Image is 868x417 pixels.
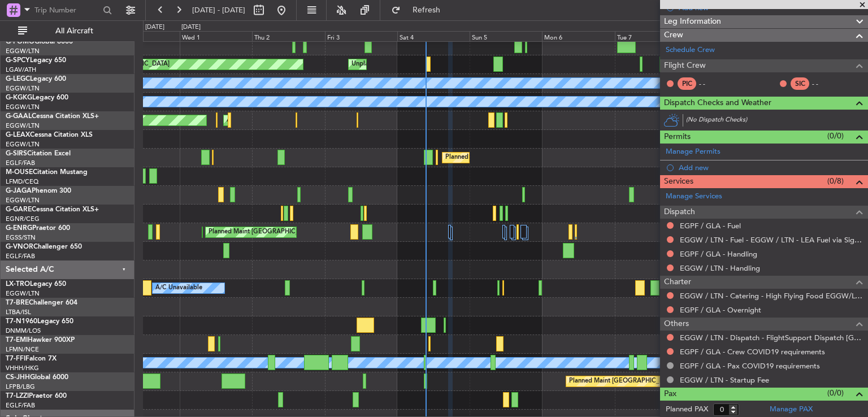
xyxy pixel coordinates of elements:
[680,291,862,301] a: EGGW / LTN - Catering - High Flying Food EGGW/LTN
[6,225,70,232] a: G-ENRGPraetor 600
[678,77,696,90] div: PIC
[6,76,66,82] a: G-LEGCLegacy 600
[680,305,761,315] a: EGPF / GLA - Overnight
[6,374,68,381] a: CS-JHHGlobal 6000
[445,149,623,166] div: Planned Maint [GEOGRAPHIC_DATA] ([GEOGRAPHIC_DATA])
[827,387,844,399] span: (0/0)
[6,374,30,381] span: CS-JHH
[6,113,99,120] a: G-GAALCessna Citation XLS+
[6,84,40,93] a: EGGW/LTN
[325,31,397,41] div: Fri 3
[6,393,29,399] span: T7-LZZI
[155,280,202,297] div: A/C Unavailable
[6,244,33,250] span: G-VNOR
[6,159,35,167] a: EGLF/FAB
[252,31,324,41] div: Thu 2
[6,225,32,232] span: G-ENRG
[6,233,36,242] a: EGSS/STN
[6,76,30,82] span: G-LEGC
[6,169,88,176] a: M-OUSECitation Mustang
[569,373,747,390] div: Planned Maint [GEOGRAPHIC_DATA] ([GEOGRAPHIC_DATA])
[6,308,31,316] a: LTBA/ISL
[351,56,467,73] div: Unplanned Maint [GEOGRAPHIC_DATA]
[6,38,73,45] a: G-FOMOGlobal 6000
[666,45,715,56] a: Schedule Crew
[6,345,39,354] a: LFMN/NCE
[6,337,28,344] span: T7-EMI
[6,132,93,138] a: G-LEAXCessna Citation XLS
[791,77,809,90] div: SIC
[664,97,771,110] span: Dispatch Checks and Weather
[6,393,67,399] a: T7-LZZIPraetor 600
[679,163,862,172] div: Add new
[12,22,123,40] button: All Aircraft
[6,281,30,288] span: LX-TRO
[6,150,27,157] span: G-SIRS
[6,121,40,130] a: EGGW/LTN
[666,146,721,158] a: Manage Permits
[680,249,757,259] a: EGPF / GLA - Handling
[181,23,201,32] div: [DATE]
[812,79,837,89] div: - -
[6,169,33,176] span: M-OUSE
[6,188,32,194] span: G-JAGA
[664,15,721,28] span: Leg Information
[680,333,862,342] a: EGGW / LTN - Dispatch - FlightSupport Dispatch [GEOGRAPHIC_DATA]
[6,47,40,55] a: EGGW/LTN
[6,140,40,149] a: EGGW/LTN
[827,175,844,187] span: (0/8)
[6,252,35,260] a: EGLF/FAB
[6,66,36,74] a: LGAV/ATH
[386,1,454,19] button: Refresh
[6,318,73,325] a: T7-N1960Legacy 650
[6,215,40,223] a: EGNR/CEG
[664,175,693,188] span: Services
[666,191,722,202] a: Manage Services
[6,337,75,344] a: T7-EMIHawker 900XP
[6,355,25,362] span: T7-FFI
[107,31,180,41] div: Tue 30
[6,401,35,410] a: EGLF/FAB
[664,318,689,331] span: Others
[686,115,868,127] div: (No Dispatch Checks)
[6,57,30,64] span: G-SPCY
[6,38,34,45] span: G-FOMO
[666,404,708,415] label: Planned PAX
[6,103,40,111] a: EGGW/LTN
[6,318,37,325] span: T7-N1960
[397,31,470,41] div: Sat 4
[6,113,32,120] span: G-GAAL
[615,31,687,41] div: Tue 7
[6,94,32,101] span: G-KGKG
[6,196,40,205] a: EGGW/LTN
[227,112,292,129] div: AOG Maint Dusseldorf
[6,150,71,157] a: G-SIRSCitation Excel
[34,2,99,19] input: Trip Number
[6,289,40,298] a: EGGW/LTN
[6,299,29,306] span: T7-BRE
[770,404,813,415] a: Manage PAX
[403,6,450,14] span: Refresh
[180,31,252,41] div: Wed 1
[664,206,695,219] span: Dispatch
[6,355,57,362] a: T7-FFIFalcon 7X
[680,361,820,371] a: EGPF / GLA - Pax COVID19 requirements
[680,235,862,245] a: EGGW / LTN - Fuel - EGGW / LTN - LEA Fuel via Signature in EGGW
[6,132,30,138] span: G-LEAX
[6,188,71,194] a: G-JAGAPhenom 300
[664,29,683,42] span: Crew
[6,177,38,186] a: LFMD/CEQ
[680,375,769,385] a: EGGW / LTN - Startup Fee
[29,27,119,35] span: All Aircraft
[664,131,691,144] span: Permits
[6,206,99,213] a: G-GARECessna Citation XLS+
[6,327,41,335] a: DNMM/LOS
[664,388,676,401] span: Pax
[6,383,35,391] a: LFPB/LBG
[6,244,82,250] a: G-VNORChallenger 650
[680,221,741,231] a: EGPF / GLA - Fuel
[6,281,66,288] a: LX-TROLegacy 650
[6,364,39,372] a: VHHH/HKG
[192,5,245,15] span: [DATE] - [DATE]
[470,31,542,41] div: Sun 5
